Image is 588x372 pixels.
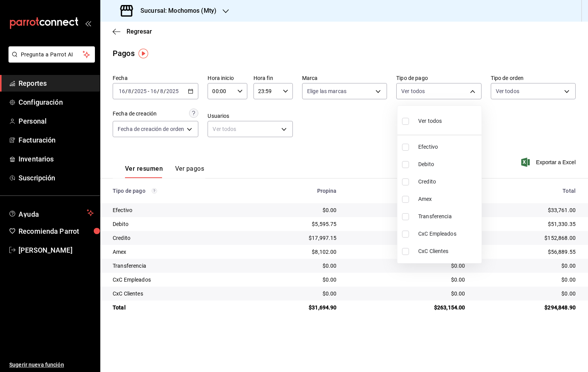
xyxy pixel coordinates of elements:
span: CxC Empleados [418,230,478,238]
img: Tooltip marker [139,49,148,58]
span: Debito [418,160,478,168]
span: Ver todos [418,117,442,125]
span: Transferencia [418,212,478,221]
span: Efectivo [418,143,478,151]
span: Credito [418,178,478,186]
span: Amex [418,195,478,203]
span: CxC Clientes [418,247,478,255]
